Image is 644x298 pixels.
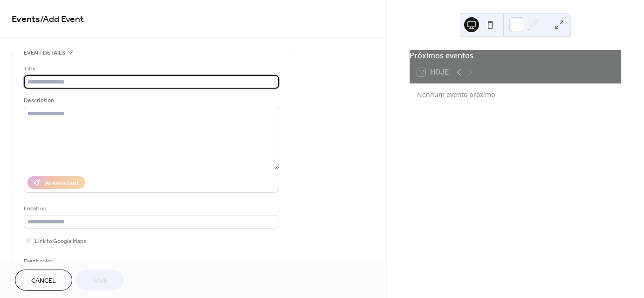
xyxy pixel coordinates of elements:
[40,10,84,28] span: / Add Event
[24,204,277,214] div: Location
[31,276,56,286] span: Cancel
[15,270,72,291] button: Cancel
[24,64,277,74] div: Title
[410,50,621,61] div: Próximos eventos
[24,96,277,105] div: Description
[417,90,614,99] div: Nenhum evento próximo
[12,10,40,28] a: Events
[35,236,86,246] span: Link to Google Maps
[24,256,94,266] div: Event color
[24,48,65,58] span: Event details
